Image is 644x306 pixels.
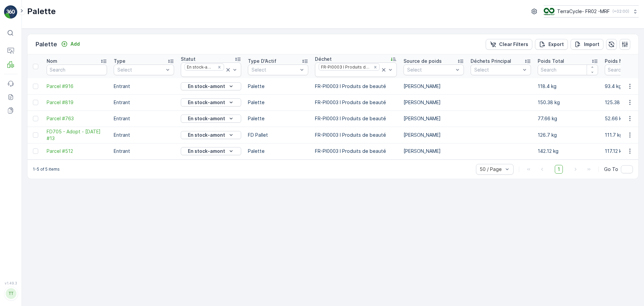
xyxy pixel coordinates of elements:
[534,143,601,159] td: 142.12 kg
[47,128,107,142] span: FD705 - Adopt - [DATE] #13
[400,111,467,127] td: [PERSON_NAME]
[188,148,225,155] p: En stock-amont
[400,127,467,143] td: [PERSON_NAME]
[544,5,639,17] button: TerraCycle- FR02 -MRF(+02:00)
[216,64,223,70] div: Remove En stock-amont
[571,39,603,50] button: Import
[33,167,60,172] p: 1-5 of 5 items
[400,78,467,94] td: [PERSON_NAME]
[33,116,38,121] div: Toggle Row Selected
[499,41,528,48] p: Clear Filters
[58,40,83,48] button: Add
[110,143,177,159] td: Entrant
[534,78,601,94] td: 118.4 kg
[4,287,17,301] button: TT
[6,288,16,299] div: TT
[584,41,599,48] p: Import
[548,41,564,48] p: Export
[114,58,125,64] p: Type
[544,8,554,15] img: terracycle.png
[188,115,225,122] p: En stock-amont
[534,127,601,143] td: 126.7 kg
[319,64,371,70] div: FR-PI0003 I Produits de beauté
[400,143,467,159] td: [PERSON_NAME]
[181,82,241,90] button: En stock-amont
[181,147,241,155] button: En stock-amont
[252,67,298,73] p: Select
[110,78,177,94] td: Entrant
[110,94,177,111] td: Entrant
[604,166,618,173] span: Go To
[312,127,400,143] td: FR-PI0003 I Produits de beauté
[33,148,38,154] div: Toggle Row Selected
[181,56,196,62] p: Statut
[33,84,38,89] div: Toggle Row Selected
[181,115,241,123] button: En stock-amont
[27,6,56,17] p: Palette
[538,64,598,75] input: Search
[534,111,601,127] td: 77.66 kg
[605,58,628,64] p: Poids Net
[315,56,332,62] p: Déchet
[47,83,107,90] a: Parcel #916
[245,143,312,159] td: Palette
[538,58,564,64] p: Poids Total
[117,67,164,73] p: Select
[47,128,107,142] a: FD705 - Adopt - 16.07.2025 #13
[188,99,225,106] p: En stock-amont
[47,115,107,122] a: Parcel #763
[181,98,241,106] button: En stock-amont
[400,94,467,111] td: [PERSON_NAME]
[557,8,610,15] p: TerraCycle- FR02 -MRF
[70,41,80,47] p: Add
[404,58,442,64] p: Source de poids
[188,132,225,138] p: En stock-amont
[4,281,17,285] span: v 1.49.3
[110,111,177,127] td: Entrant
[407,67,453,73] p: Select
[555,165,563,174] span: 1
[245,127,312,143] td: FD Pallet
[4,5,17,19] img: logo
[33,132,38,138] div: Toggle Row Selected
[312,78,400,94] td: FR-PI0003 I Produits de beauté
[181,131,241,139] button: En stock-amont
[534,94,601,111] td: 150.38 kg
[188,83,225,90] p: En stock-amont
[312,143,400,159] td: FR-PI0003 I Produits de beauté
[47,148,107,155] a: Parcel #512
[312,111,400,127] td: FR-PI0003 I Produits de beauté
[474,67,521,73] p: Select
[471,58,511,64] p: Déchets Principal
[33,100,38,105] div: Toggle Row Selected
[248,58,276,64] p: Type D'Actif
[245,78,312,94] td: Palette
[312,94,400,111] td: FR-PI0003 I Produits de beauté
[612,9,629,14] p: ( +02:00 )
[47,99,107,106] a: Parcel #819
[486,39,532,50] button: Clear Filters
[535,39,568,50] button: Export
[245,111,312,127] td: Palette
[36,40,57,49] p: Palette
[47,64,107,75] input: Search
[110,127,177,143] td: Entrant
[185,64,215,70] div: En stock-amont
[372,64,379,70] div: Remove FR-PI0003 I Produits de beauté
[47,58,57,64] p: Nom
[245,94,312,111] td: Palette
